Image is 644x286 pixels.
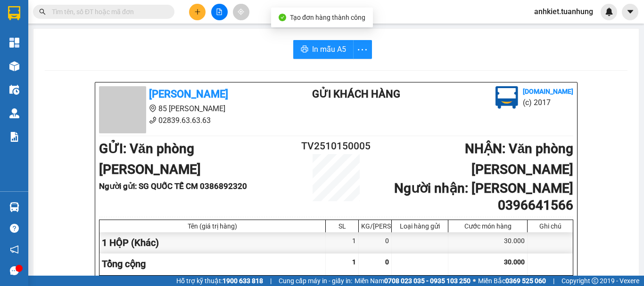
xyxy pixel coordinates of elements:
div: KG/[PERSON_NAME] [361,222,389,230]
img: warehouse-icon [9,108,19,118]
div: Cước món hàng [451,222,525,230]
button: printerIn mẫu A5 [293,40,354,59]
img: warehouse-icon [9,202,19,212]
li: (c) 2017 [523,97,573,108]
span: copyright [592,278,598,284]
span: message [10,266,19,275]
b: [PERSON_NAME] [149,88,228,100]
button: file-add [211,4,228,20]
span: plus [194,8,201,15]
span: 1 [352,258,356,266]
button: plus [189,4,206,20]
span: caret-down [626,8,635,16]
span: Tạo đơn hàng thành công [290,14,365,21]
input: Tìm tên, số ĐT hoặc mã đơn [52,7,163,17]
div: Tên (giá trị hàng) [102,222,323,230]
button: more [353,40,372,59]
img: logo.jpg [4,4,51,51]
span: environment [54,23,62,30]
b: NHẬN : Văn phòng [PERSON_NAME] [465,141,573,177]
b: Người nhận : [PERSON_NAME] 0396641566 [394,180,573,213]
button: aim [233,4,249,20]
img: warehouse-icon [9,61,19,71]
button: caret-down [622,4,638,20]
span: Miền Bắc [478,276,546,286]
img: logo-vxr [8,6,20,20]
b: Gửi khách hàng [312,88,400,100]
span: search [39,8,46,15]
strong: 0708 023 035 - 0935 103 250 [384,277,471,285]
span: more [354,44,372,56]
span: environment [149,105,157,112]
b: GỬI : Văn phòng [PERSON_NAME] [99,141,201,177]
img: solution-icon [9,132,19,142]
b: GỬI : Văn phòng [PERSON_NAME] [4,59,106,95]
li: 85 [PERSON_NAME] [4,21,180,33]
span: | [553,276,554,286]
span: phone [54,34,62,42]
li: 02839.63.63.63 [4,33,180,44]
li: 02839.63.63.63 [99,114,274,126]
div: 0 [359,232,392,253]
span: Tổng cộng [102,258,146,270]
img: dashboard-icon [9,38,19,48]
span: printer [301,45,308,54]
span: anhkiet.tuanhung [527,6,601,17]
span: Miền Nam [355,276,471,286]
span: | [270,276,272,286]
span: question-circle [10,224,19,233]
span: Cung cấp máy in - giấy in: [279,276,352,286]
span: check-circle [279,14,286,21]
div: SL [328,222,356,230]
b: Người gửi : SG QUỐC TẾ CM 0386892320 [99,181,247,191]
strong: 0369 525 060 [505,277,546,285]
span: aim [238,8,244,15]
span: notification [10,245,19,254]
b: [PERSON_NAME] [54,6,133,18]
span: ⚪️ [473,279,476,283]
span: Hỗ trợ kỹ thuật: [176,276,263,286]
h2: TV2510150005 [297,139,376,154]
strong: 1900 633 818 [223,277,263,285]
div: 1 [326,232,359,253]
div: Ghi chú [530,222,570,230]
span: In mẫu A5 [312,43,346,55]
b: [DOMAIN_NAME] [523,88,573,95]
span: phone [149,116,157,124]
span: 30.000 [504,258,525,266]
li: 85 [PERSON_NAME] [99,103,274,114]
img: warehouse-icon [9,85,19,95]
img: logo.jpg [495,86,518,109]
img: icon-new-feature [605,8,613,16]
div: 1 HỘP (Khác) [99,232,326,253]
div: Loại hàng gửi [394,222,446,230]
div: 30.000 [448,232,528,253]
span: file-add [216,8,223,15]
span: 0 [385,258,389,266]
